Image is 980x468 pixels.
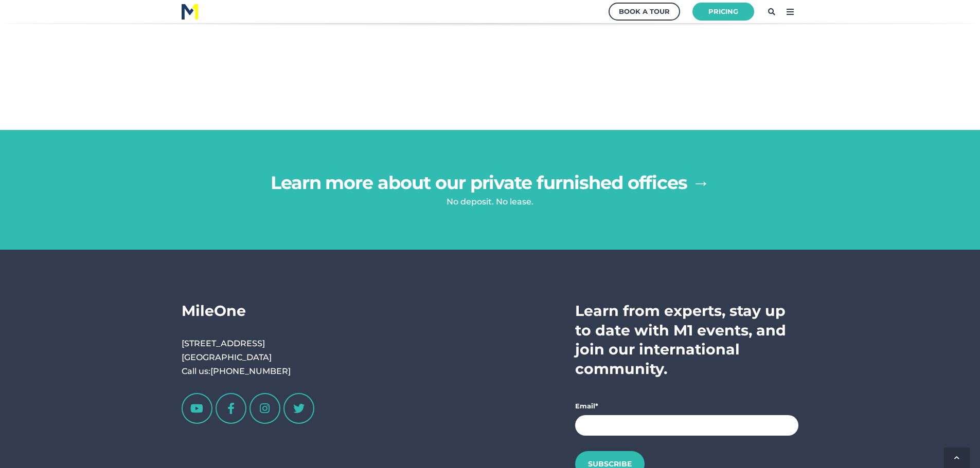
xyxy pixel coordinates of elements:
a: Book a Tour [609,3,680,21]
a: Pricing [692,3,754,21]
span: Email [575,402,595,410]
a: [PHONE_NUMBER] [210,366,291,376]
p: [STREET_ADDRESS] [GEOGRAPHIC_DATA] Call us: [182,336,324,379]
a: Learn more about our private furnished offices → [271,172,710,194]
div: Book a Tour [619,5,670,18]
img: M1 Logo - Blue Letters - for Light Backgrounds-2 [182,4,198,20]
h3: MileOne [182,301,324,321]
h3: Learn from experts, stay up to date with M1 events, and join our international community. [575,301,799,378]
p: No deposit. No lease. [182,195,799,209]
div: Navigation Menu [340,301,446,357]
